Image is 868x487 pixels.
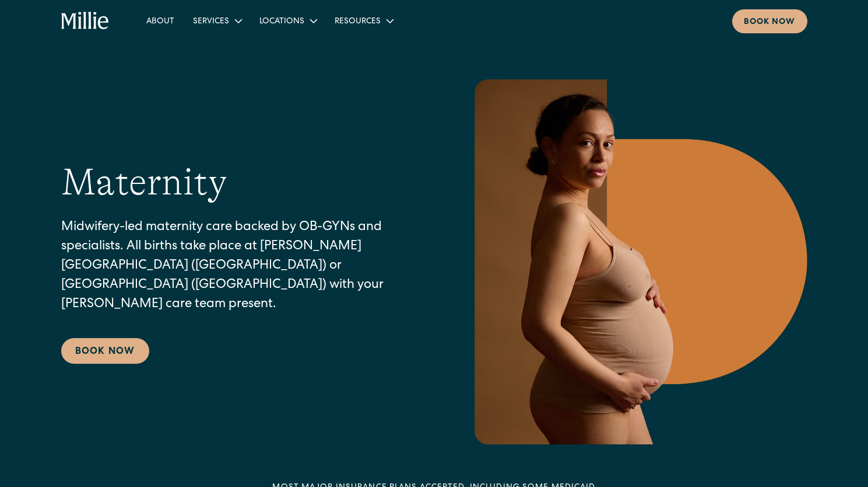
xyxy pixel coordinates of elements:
[744,16,796,29] div: Book now
[193,16,229,28] div: Services
[335,16,381,28] div: Resources
[61,218,420,315] p: Midwifery-led maternity care backed by OB-GYNs and specialists. All births take place at [PERSON_...
[61,160,227,205] h1: Maternity
[250,11,325,30] div: Locations
[325,11,402,30] div: Resources
[259,16,304,28] div: Locations
[137,11,184,30] a: About
[61,338,149,364] a: Book Now
[732,9,807,33] a: Book now
[467,79,807,444] img: Pregnant woman in neutral underwear holding her belly, standing in profile against a warm-toned g...
[61,12,110,30] a: home
[184,11,250,30] div: Services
